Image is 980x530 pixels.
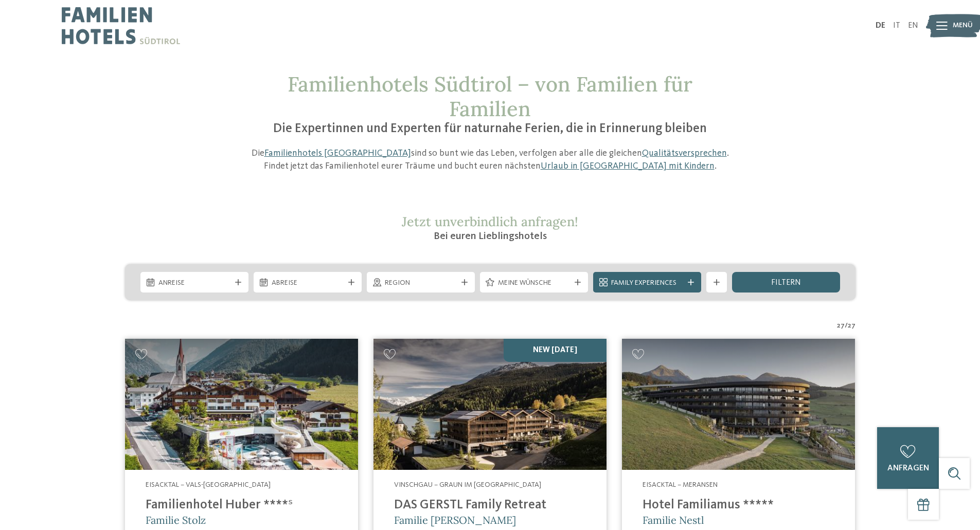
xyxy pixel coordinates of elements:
span: Familie Nestl [643,514,704,526]
a: anfragen [877,427,939,489]
span: filtern [771,279,801,287]
span: Bei euren Lieblingshotels [434,231,547,242]
span: Family Experiences [611,278,683,288]
span: Familie Stolz [146,514,206,526]
a: Familienhotels [GEOGRAPHIC_DATA] [264,149,411,158]
img: Familienhotels gesucht? Hier findet ihr die besten! [622,339,855,470]
span: Die Expertinnen und Experten für naturnahe Ferien, die in Erinnerung bleiben [273,122,707,135]
span: Familienhotels Südtirol – von Familien für Familien [288,71,692,122]
img: Familienhotels gesucht? Hier findet ihr die besten! [373,339,607,470]
a: Qualitätsversprechen [642,149,727,158]
span: Anreise [158,278,230,288]
span: Meine Wünsche [498,278,570,288]
a: Urlaub in [GEOGRAPHIC_DATA] mit Kindern [541,161,715,171]
span: 27 [837,321,845,331]
img: Familienhotels gesucht? Hier findet ihr die besten! [125,339,358,470]
span: anfragen [887,464,929,472]
a: Familienhotel Huber ****ˢ [146,499,293,511]
span: Abreise [272,278,344,288]
a: DE [876,22,885,30]
span: Familie [PERSON_NAME] [394,514,516,526]
span: Eisacktal – Meransen [643,481,718,488]
span: Region [385,278,457,288]
a: EN [908,22,918,30]
span: Jetzt unverbindlich anfragen! [402,213,578,230]
a: DAS GERSTL Family Retreat [394,499,546,511]
span: Vinschgau – Graun im [GEOGRAPHIC_DATA] [394,481,541,488]
span: 27 [848,321,856,331]
span: Eisacktal – Vals-[GEOGRAPHIC_DATA] [146,481,271,488]
p: Die sind so bunt wie das Leben, verfolgen aber alle die gleichen . Findet jetzt das Familienhotel... [246,147,735,173]
a: IT [893,22,900,30]
span: Menü [953,21,973,31]
span: / [845,321,848,331]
